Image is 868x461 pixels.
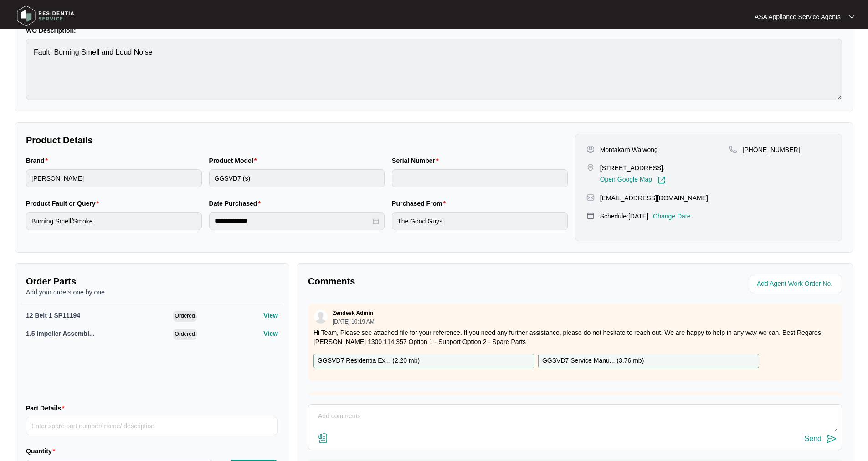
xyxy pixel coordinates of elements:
input: Add Agent Work Order No. [757,279,837,289]
input: Product Fault or Query [26,212,202,230]
p: [STREET_ADDRESS], [600,163,666,172]
p: GGSVD7 Residentia Ex... ( 2.20 mb ) [318,356,420,366]
span: 1.5 Impeller Assembl... [26,330,94,337]
span: 12 Belt 1 SP11194 [26,312,80,319]
p: Product Details [26,134,568,147]
p: Zendesk Admin [333,309,373,317]
span: Ordered [173,329,197,340]
img: dropdown arrow [849,15,854,19]
p: [PHONE_NUMBER] [743,145,800,154]
img: Link-External [657,176,666,184]
textarea: Fault: Burning Smell and Loud Noise [26,39,842,100]
label: Date Purchased [209,199,264,208]
span: Ordered [173,311,197,322]
p: Change Date [653,212,691,221]
input: Brand [26,169,202,187]
a: Open Google Map [600,176,666,184]
label: Brand [26,156,51,165]
p: Comments [308,275,569,288]
p: [EMAIL_ADDRESS][DOMAIN_NAME] [600,193,708,203]
p: ASA Appliance Service Agents [755,12,841,21]
img: user.svg [314,310,328,324]
p: Add your orders one by one [26,288,278,297]
input: Serial Number [392,169,568,187]
p: GGSVD7 Service Manu... ( 3.76 mb ) [542,356,644,366]
img: map-pin [586,212,595,220]
img: map-pin [729,145,737,153]
p: Hi Team, Please see attached file for your reference. If you need any further assistance, please ... [313,328,837,346]
label: Product Fault or Query [26,199,103,208]
img: send-icon.svg [826,433,837,444]
p: Order Parts [26,275,278,288]
p: Montakarn Waiwong [600,145,658,154]
label: Quantity [26,446,59,456]
p: [DATE] 10:19 AM [333,319,375,324]
p: View [263,311,278,320]
label: Purchased From [392,199,449,208]
img: map-pin [586,193,595,202]
div: Send [805,435,822,443]
img: file-attachment-doc.svg [318,433,329,444]
img: residentia service logo [14,2,77,30]
input: Product Model [209,169,385,187]
input: Date Purchased [215,216,371,226]
img: map-pin [586,163,595,172]
p: View [263,329,278,338]
button: Send [805,433,837,445]
input: Part Details [26,417,278,435]
img: user-pin [586,145,595,153]
label: Product Model [209,156,261,165]
label: Part Details [26,404,68,413]
input: Purchased From [392,212,568,230]
label: Serial Number [392,156,442,165]
p: Schedule: [DATE] [600,212,648,221]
